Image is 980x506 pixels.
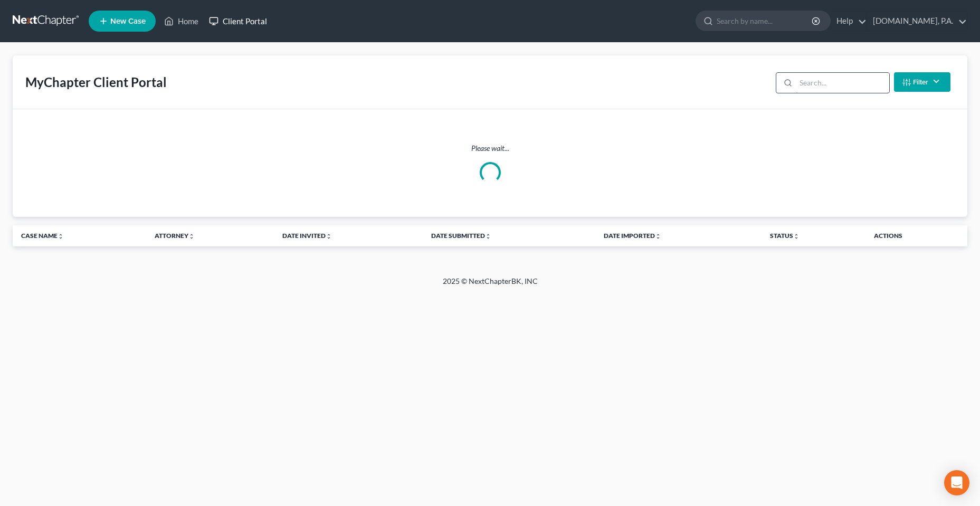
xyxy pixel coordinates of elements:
[865,225,967,246] th: Actions
[717,11,813,31] input: Search by name...
[189,276,791,295] div: 2025 © NextChapterBK, INC
[21,232,64,240] a: Case Nameunfold_more
[831,12,867,31] a: Help
[894,72,950,92] button: Filter
[944,470,969,495] div: Open Intercom Messenger
[431,232,491,240] a: Date Submittedunfold_more
[159,12,204,31] a: Home
[770,232,800,240] a: Statusunfold_more
[25,74,167,91] div: MyChapter Client Portal
[204,12,272,31] a: Client Portal
[21,143,959,154] p: Please wait...
[604,232,661,240] a: Date Importedunfold_more
[793,233,800,240] i: unfold_more
[155,232,195,240] a: Attorneyunfold_more
[868,12,967,31] a: [DOMAIN_NAME], P.A.
[188,233,195,240] i: unfold_more
[326,233,332,240] i: unfold_more
[282,232,332,240] a: Date Invitedunfold_more
[796,73,889,93] input: Search...
[58,233,64,240] i: unfold_more
[655,233,661,240] i: unfold_more
[485,233,491,240] i: unfold_more
[110,17,146,25] span: New Case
